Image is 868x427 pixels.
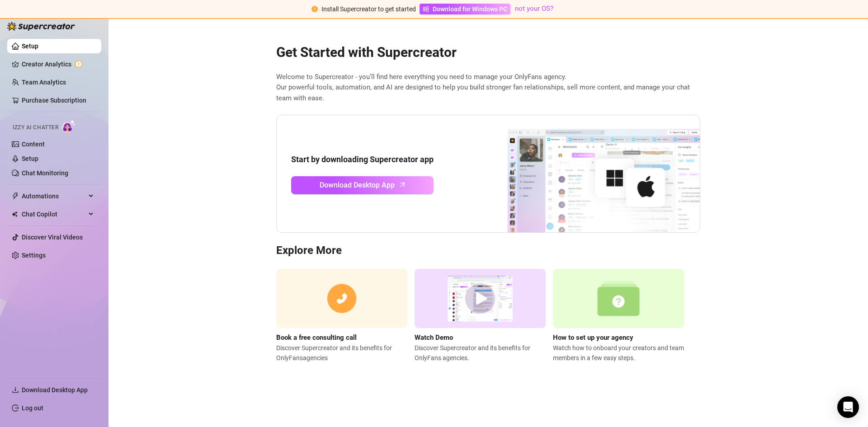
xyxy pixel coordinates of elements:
span: windows [423,6,429,12]
span: Download for Windows PC [433,4,507,14]
a: Log out [22,404,43,412]
a: Download for Windows PC [420,4,510,14]
span: Izzy AI Chatter [13,123,58,132]
span: Discover Supercreator and its benefits for OnlyFans agencies [276,343,407,363]
a: Creator Analytics exclamation-circle [22,57,94,71]
a: Purchase Subscription [22,93,94,108]
span: exclamation-circle [311,6,318,12]
span: thunderbolt [12,192,19,200]
span: Automations [22,189,86,203]
a: Chat Monitoring [22,169,68,177]
img: download app [474,115,700,233]
span: Chat Copilot [22,207,86,221]
span: arrow-up [397,179,408,190]
img: AI Chatter [62,120,76,133]
span: Download Desktop App [22,386,88,394]
h3: Explore More [276,244,700,258]
span: Welcome to Supercreator - you’ll find here everything you need to manage your OnlyFans agency. Ou... [276,72,700,104]
a: How to set up your agencyWatch how to onboard your creators and team members in a few easy steps. [553,269,684,363]
a: Download Desktop Apparrow-up [291,176,434,194]
a: Settings [22,252,46,259]
a: Content [22,141,45,148]
span: Download Desktop App [320,179,395,191]
a: Discover Viral Videos [22,234,83,241]
strong: Watch Demo [415,333,453,342]
strong: How to set up your agency [553,333,633,342]
img: logo-BBDzfeDw.svg [7,22,75,31]
div: Open Intercom Messenger [837,396,859,418]
h2: Get Started with Supercreator [276,44,700,61]
a: Team Analytics [22,79,66,86]
span: Install Supercreator to get started [321,5,416,13]
span: Watch how to onboard your creators and team members in a few easy steps. [553,343,684,363]
strong: Book a free consulting call [276,333,357,342]
span: Discover Supercreator and its benefits for OnlyFans agencies. [415,343,546,363]
a: Watch DemoDiscover Supercreator and its benefits for OnlyFans agencies. [415,269,546,363]
a: Setup [22,42,38,50]
a: not your OS? [515,5,553,13]
a: Book a free consulting callDiscover Supercreator and its benefits for OnlyFansagencies [276,269,407,363]
strong: Start by downloading Supercreator app [291,155,434,164]
a: Setup [22,155,38,162]
span: download [12,386,19,394]
img: Chat Copilot [12,211,18,217]
img: supercreator demo [415,269,546,328]
img: setup agency guide [553,269,684,328]
img: consulting call [276,269,407,328]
